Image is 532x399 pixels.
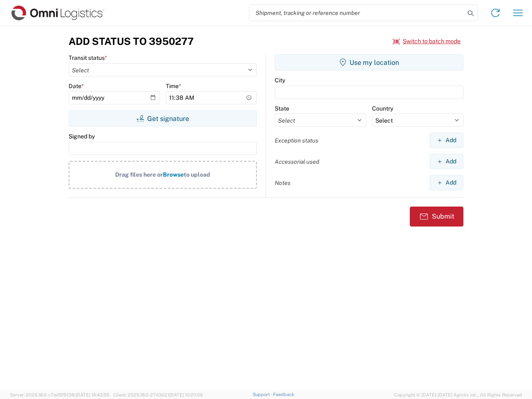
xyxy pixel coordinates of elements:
[275,54,463,71] button: Use my location
[393,34,461,48] button: Switch to batch mode
[275,137,318,144] label: Exception status
[10,392,109,397] span: Server: 2025.18.0-c7ad5f513fb
[69,82,84,90] label: Date
[253,392,273,397] a: Support
[184,171,210,178] span: to upload
[113,392,203,397] span: Client: 2025.18.0-27d3021
[430,133,463,148] button: Add
[275,105,289,112] label: State
[275,179,291,187] label: Notes
[163,171,184,178] span: Browse
[275,158,319,165] label: Accessorial used
[69,133,95,140] label: Signed by
[372,105,393,112] label: Country
[169,392,203,397] span: [DATE] 10:20:09
[275,76,285,84] label: City
[410,207,463,227] button: Submit
[273,392,294,397] a: Feedback
[69,35,194,47] h3: Add Status to 3950277
[69,54,107,62] label: Transit status
[76,392,109,397] span: [DATE] 14:43:55
[430,175,463,190] button: Add
[394,391,522,399] span: Copyright © [DATE]-[DATE] Agistix Inc., All Rights Reserved
[166,82,181,90] label: Time
[430,154,463,169] button: Add
[249,5,465,21] input: Shipment, tracking or reference number
[69,110,257,127] button: Get signature
[115,171,163,178] span: Drag files here or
